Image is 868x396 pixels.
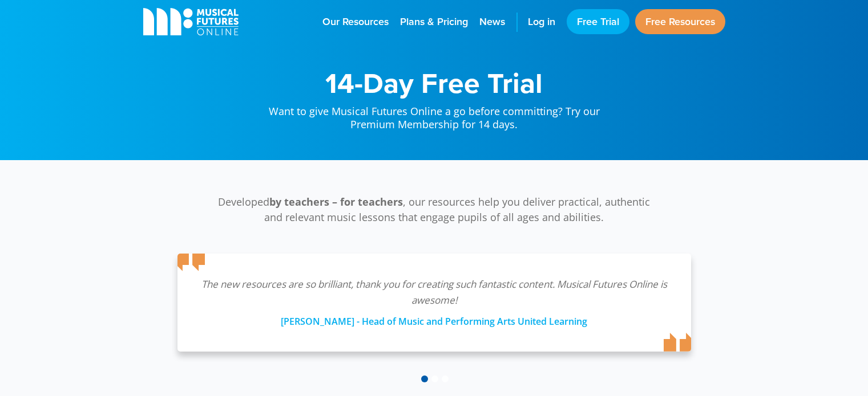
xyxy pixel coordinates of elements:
[257,97,611,132] p: Want to give Musical Futures Online a go before committing? Try our Premium Membership for 14 days.
[200,308,668,329] div: [PERSON_NAME] - Head of Music and Performing Arts United Learning
[200,276,668,308] p: The new resources are so brilliant, thank you for creating such fantastic content. Musical Future...
[400,14,468,30] span: Plans & Pricing
[479,14,505,30] span: News
[257,68,611,97] h1: 14-Day Free Trial
[322,14,389,30] span: Our Resources
[567,9,629,34] a: Free Trial
[635,9,725,34] a: Free Resources
[528,14,555,30] span: Log in
[212,194,657,225] p: Developed , our resources help you deliver practical, authentic and relevant music lessons that e...
[269,195,403,209] strong: by teachers – for teachers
